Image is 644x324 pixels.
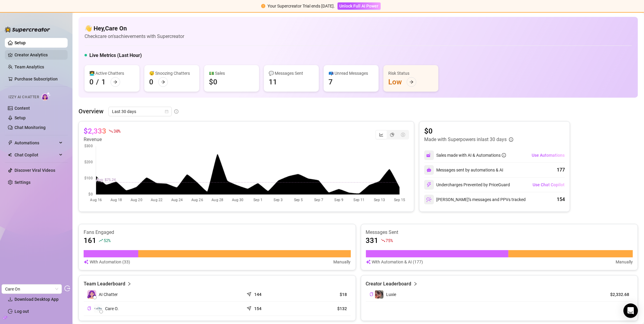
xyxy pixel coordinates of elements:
[366,236,379,245] article: 331
[89,52,142,59] h5: Live Metrics (Last Hour)
[375,130,409,140] div: segmented control
[533,182,565,187] span: Use Chat Copilot
[161,80,165,84] span: arrow-right
[85,33,184,40] article: Check care on's achievements with Supercreator
[105,305,119,312] span: Care O.
[94,304,102,313] img: Care On
[366,259,371,265] img: svg%3e
[381,238,385,243] span: fall
[165,110,168,113] span: calendar
[174,109,178,114] span: info-circle
[301,291,347,297] article: $18
[8,153,12,157] img: Chat Copilot
[366,229,633,236] article: Messages Sent
[436,152,506,159] div: Sales made with AI & Automations
[89,77,94,87] div: 0
[623,304,638,318] div: Open Intercom Messenger
[99,291,118,298] span: AI Chatter
[261,4,265,8] span: exclamation-circle
[426,182,432,187] img: svg%3e
[269,77,277,87] div: 11
[14,138,57,148] span: Automations
[101,77,106,87] div: 1
[14,50,63,60] a: Creator Analytics
[85,24,184,33] h4: 👋 Hey, Care On
[557,166,565,174] div: 177
[616,259,633,265] article: Manually
[5,285,58,294] span: Care On
[602,291,629,297] article: $2,332.68
[386,292,396,297] span: Luxie
[386,237,393,243] span: 75 %
[334,259,351,265] article: Manually
[87,306,91,311] button: Copy Teammate ID
[8,297,13,302] span: download
[390,133,394,137] span: pie-chart
[254,306,261,312] article: 154
[370,292,373,297] button: Copy Creator ID
[78,107,104,116] article: Overview
[84,280,125,288] article: Team Leaderboard
[340,4,379,8] span: Unlock Full AI Power
[424,126,513,136] article: $0
[424,136,507,143] article: Made with Superpowers in last 30 days
[328,70,374,77] div: 📪 Unread Messages
[8,140,13,145] span: thunderbolt
[413,280,418,288] span: right
[14,64,44,69] a: Team Analytics
[3,316,7,320] span: build
[89,70,135,77] div: 👩‍💻 Active Chatters
[14,115,26,120] a: Setup
[149,77,153,87] div: 0
[149,70,194,77] div: 😴 Snoozing Chatters
[424,165,503,175] div: Messages sent by automations & AI
[372,259,423,265] article: With Automation & AI (177)
[328,77,333,87] div: 7
[14,74,63,84] a: Purchase Subscription
[366,280,412,288] article: Creator Leaderboard
[84,126,106,136] article: $2,333
[8,94,39,100] span: Izzy AI Chatter
[5,27,50,33] img: logo-BBDzfeDw.svg
[14,40,26,45] a: Setup
[14,168,55,173] a: Discover Viral Videos
[247,305,253,311] span: send
[41,92,51,101] img: AI Chatter
[375,290,383,299] img: Luxie
[64,285,70,291] span: logout
[379,133,383,137] span: line-chart
[509,137,513,142] span: info-circle
[268,4,335,8] span: Your Supercreator Trial ends [DATE].
[14,125,46,130] a: Chat Monitoring
[14,309,29,314] a: Log out
[254,291,261,297] article: 144
[388,70,434,77] div: Risk Status
[502,153,506,157] span: info-circle
[99,238,103,243] span: rise
[84,136,120,143] article: Revenue
[557,196,565,203] div: 154
[269,70,314,77] div: 💬 Messages Sent
[209,77,217,87] div: $0
[84,259,88,265] img: svg%3e
[87,307,91,310] span: copy
[426,153,432,158] img: svg%3e
[424,180,510,190] div: Undercharges Prevented by PriceGuard
[247,291,253,297] span: send
[424,195,526,204] div: [PERSON_NAME]’s messages and PPVs tracked
[84,229,351,236] article: Fans Engaged
[104,237,111,243] span: 52 %
[109,129,113,133] span: fall
[209,70,254,77] div: 💵 Sales
[338,2,381,10] button: Unlock Full AI Power
[14,150,57,160] span: Chat Copilot
[409,80,414,84] span: arrow-right
[87,290,96,299] img: izzy-ai-chatter-avatar-DDCN_rTZ.svg
[90,259,130,265] article: With Automation (33)
[531,150,565,160] button: Use Automations
[338,4,381,8] a: Unlock Full AI Power
[301,306,347,312] article: $132
[401,133,405,137] span: dollar-circle
[112,107,168,116] span: Last 30 days
[14,297,59,302] span: Download Desktop App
